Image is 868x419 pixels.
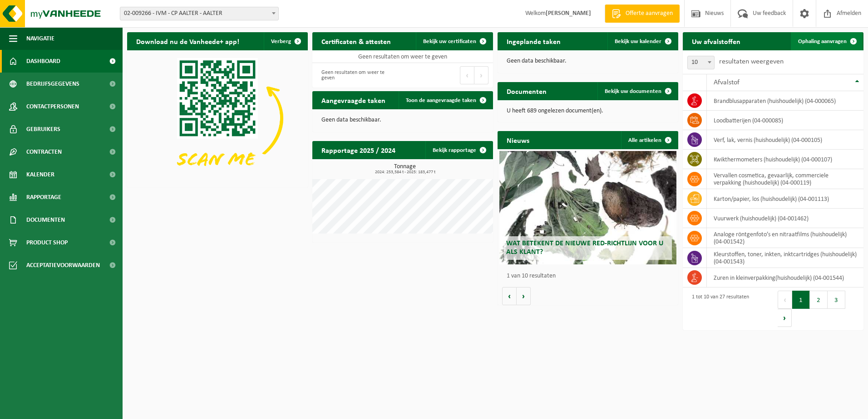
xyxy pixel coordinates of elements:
span: 10 [688,56,714,69]
td: zuren in kleinverpakking(huishoudelijk) (04-001544) [707,268,863,287]
button: Verberg [264,32,307,50]
strong: [PERSON_NAME] [546,10,591,17]
td: vervallen cosmetica, gevaarlijk, commerciele verpakking (huishoudelijk) (04-000119) [707,169,863,189]
td: kwikthermometers (huishoudelijk) (04-000107) [707,150,863,169]
a: Alle artikelen [621,131,677,149]
h2: Aangevraagde taken [312,91,395,109]
h2: Download nu de Vanheede+ app! [127,32,248,50]
a: Offerte aanvragen [605,5,680,23]
button: 1 [792,291,810,309]
p: Geen data beschikbaar. [507,58,669,64]
button: Next [778,309,792,327]
span: Toon de aangevraagde taken [406,97,476,103]
a: Bekijk uw kalender [607,32,677,50]
a: Ophaling aanvragen [791,32,863,50]
span: Dashboard [26,50,60,73]
span: Contactpersonen [26,95,79,118]
td: verf, lak, vernis (huishoudelijk) (04-000105) [707,130,863,150]
span: Navigatie [26,27,54,50]
h2: Certificaten & attesten [312,32,400,50]
td: analoge röntgenfoto’s en nitraatfilms (huishoudelijk) (04-001542) [707,228,863,248]
p: Geen data beschikbaar. [321,117,484,123]
span: Gebruikers [26,118,60,141]
span: Documenten [26,209,65,231]
p: 1 van 10 resultaten [507,273,674,279]
img: Download de VHEPlus App [127,50,308,186]
td: karton/papier, los (huishoudelijk) (04-001113) [707,189,863,209]
button: Volgende [517,287,531,305]
span: Bekijk uw kalender [615,39,661,44]
span: Acceptatievoorwaarden [26,254,100,277]
span: Ophaling aanvragen [798,39,847,44]
h2: Uw afvalstoffen [683,32,750,50]
h2: Documenten [498,82,556,100]
h3: Tonnage [317,164,493,175]
span: Kalender [26,163,54,186]
span: Wat betekent de nieuwe RED-richtlijn voor u als klant? [506,240,663,256]
a: Toon de aangevraagde taken [399,91,492,109]
span: 02-009266 - IVM - CP AALTER - AALTER [120,7,278,20]
span: Offerte aanvragen [623,9,675,18]
span: Afvalstof [714,79,740,86]
a: Bekijk uw certificaten [416,32,492,50]
a: Bekijk uw documenten [597,82,677,100]
span: 2024: 253,584 t - 2025: 183,477 t [317,170,493,175]
a: Wat betekent de nieuwe RED-richtlijn voor u als klant? [499,151,676,264]
span: Bedrijfsgegevens [26,73,79,95]
span: 10 [687,56,715,69]
button: Next [474,66,488,84]
div: Geen resultaten om weer te geven [317,65,398,85]
td: kleurstoffen, toner, inkten, inktcartridges (huishoudelijk) (04-001543) [707,248,863,268]
div: 1 tot 10 van 27 resultaten [687,290,749,328]
button: Previous [460,66,474,84]
span: Verberg [271,39,291,44]
button: 2 [810,291,828,309]
button: Previous [778,291,792,309]
h2: Nieuws [498,131,538,149]
p: U heeft 689 ongelezen document(en). [507,108,669,114]
span: Contracten [26,141,62,163]
span: Product Shop [26,231,68,254]
td: Geen resultaten om weer te geven [312,50,493,63]
button: Vorige [502,287,517,305]
h2: Rapportage 2025 / 2024 [312,141,404,159]
td: loodbatterijen (04-000085) [707,111,863,130]
label: resultaten weergeven [719,58,784,65]
button: 3 [828,291,845,309]
td: brandblusapparaten (huishoudelijk) (04-000065) [707,91,863,111]
span: 02-009266 - IVM - CP AALTER - AALTER [120,7,279,20]
a: Bekijk rapportage [425,141,492,159]
span: Bekijk uw certificaten [423,39,476,44]
span: Rapportage [26,186,61,209]
span: Bekijk uw documenten [605,88,661,94]
h2: Ingeplande taken [498,32,570,50]
td: vuurwerk (huishoudelijk) (04-001462) [707,209,863,228]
